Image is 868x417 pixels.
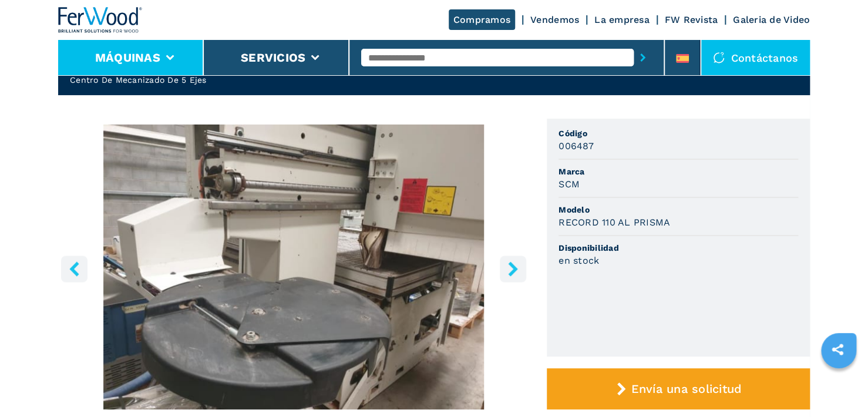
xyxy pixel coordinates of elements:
iframe: Chat [818,364,859,408]
img: Centro De Mecanizado De 5 Ejes SCM RECORD 110 AL PRISMA [58,125,529,409]
button: Envía una solicitud [547,368,810,409]
h3: en stock [559,254,599,267]
a: Vendemos [530,14,579,25]
a: Compramos [449,9,515,30]
h2: Centro De Mecanizado De 5 Ejes [70,74,299,86]
a: Galeria de Video [733,14,810,25]
button: submit-button [634,44,652,71]
span: Modelo [559,204,798,216]
span: Envía una solicitud [631,382,742,396]
h3: SCM [559,177,580,191]
button: right-button [500,255,526,282]
img: Ferwood [58,7,143,33]
h3: 006487 [559,139,594,153]
a: sharethis [823,335,852,364]
span: Código [559,127,798,139]
img: Contáctanos [713,52,725,63]
div: Contáctanos [701,40,810,75]
a: La empresa [594,14,650,25]
button: Servicios [241,51,305,65]
a: FW Revista [665,14,718,25]
h3: RECORD 110 AL PRISMA [559,216,670,229]
span: Marca [559,166,798,177]
button: Máquinas [95,51,160,65]
span: Disponibilidad [559,242,798,254]
button: left-button [61,255,88,282]
div: Go to Slide 6 [58,125,529,409]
